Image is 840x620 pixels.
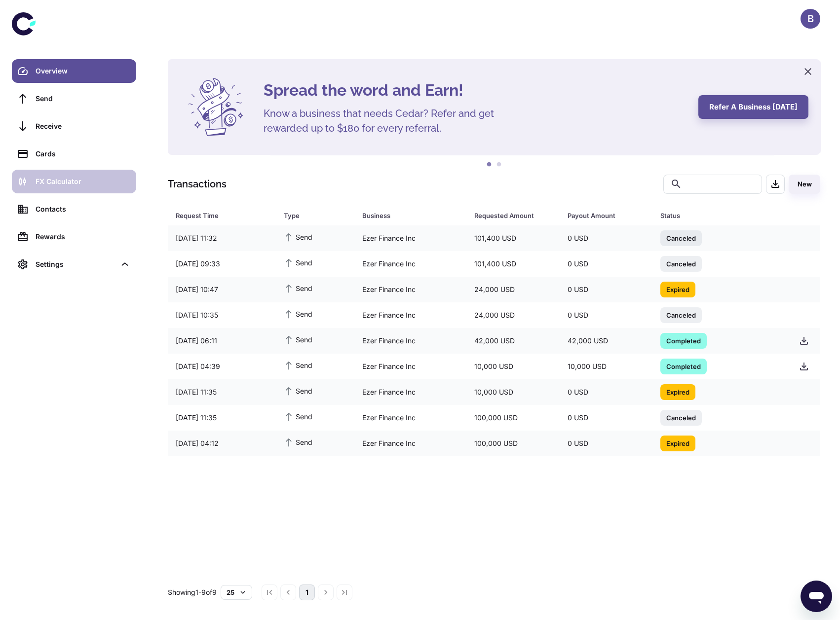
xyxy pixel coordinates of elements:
[168,357,276,376] div: [DATE] 04:39
[284,411,312,422] span: Send
[36,121,130,132] div: Receive
[260,584,354,600] nav: pagination navigation
[560,408,653,427] div: 0 USD
[494,160,504,170] button: 2
[284,360,312,370] span: Send
[484,160,494,170] button: 1
[660,233,702,243] span: Canceled
[284,283,312,293] span: Send
[176,209,259,222] div: Request Time
[36,259,115,270] div: Settings
[299,584,315,600] button: page 1
[466,434,560,453] div: 100,000 USD
[466,383,560,401] div: 10,000 USD
[168,306,276,325] div: [DATE] 10:35
[168,587,217,598] p: Showing 1-9 of 9
[466,306,560,325] div: 24,000 USD
[12,253,136,276] div: Settings
[354,383,466,401] div: Ezer Finance Inc
[221,585,252,600] button: 25
[264,106,510,136] h5: Know a business that needs Cedar? Refer and get rewarded up to $180 for every referral.
[568,209,636,222] div: Payout Amount
[12,87,136,110] a: Send
[801,581,832,612] iframe: Button to launch messaging window, conversation in progress
[660,387,695,397] span: Expired
[264,78,687,102] h4: Spread the word and Earn!
[354,229,466,248] div: Ezer Finance Inc
[560,357,653,376] div: 10,000 USD
[354,280,466,299] div: Ezer Finance Inc
[168,255,276,273] div: [DATE] 09:33
[284,257,312,268] span: Send
[36,148,130,159] div: Cards
[660,361,707,371] span: Completed
[12,170,136,193] a: FX Calculator
[284,385,312,396] span: Send
[168,408,276,427] div: [DATE] 11:35
[354,255,466,273] div: Ezer Finance Inc
[660,412,702,422] span: Canceled
[466,280,560,299] div: 24,000 USD
[474,209,556,222] span: Requested Amount
[354,306,466,325] div: Ezer Finance Inc
[176,209,272,222] span: Request Time
[801,9,820,29] button: B
[168,177,227,191] h1: Transactions
[660,438,695,448] span: Expired
[560,383,653,401] div: 0 USD
[789,175,820,194] button: New
[12,114,136,138] a: Receive
[354,357,466,376] div: Ezer Finance Inc
[560,306,653,325] div: 0 USD
[168,280,276,299] div: [DATE] 10:47
[168,229,276,248] div: [DATE] 11:32
[660,209,779,222] span: Status
[12,197,136,221] a: Contacts
[284,209,350,222] span: Type
[466,357,560,376] div: 10,000 USD
[168,434,276,453] div: [DATE] 04:12
[568,209,649,222] span: Payout Amount
[466,408,560,427] div: 100,000 USD
[660,310,702,320] span: Canceled
[660,335,707,345] span: Completed
[168,331,276,350] div: [DATE] 06:11
[168,383,276,401] div: [DATE] 11:35
[284,308,312,319] span: Send
[466,229,560,248] div: 101,400 USD
[12,225,136,249] a: Rewards
[36,66,130,76] div: Overview
[466,255,560,273] div: 101,400 USD
[660,258,702,268] span: Canceled
[354,408,466,427] div: Ezer Finance Inc
[284,437,312,447] span: Send
[12,59,136,83] a: Overview
[284,231,312,242] span: Send
[474,209,543,222] div: Requested Amount
[354,434,466,453] div: Ezer Finance Inc
[36,204,130,215] div: Contacts
[560,229,653,248] div: 0 USD
[660,209,766,222] div: Status
[284,334,312,345] span: Send
[560,280,653,299] div: 0 USD
[284,209,338,222] div: Type
[560,331,653,350] div: 42,000 USD
[466,331,560,350] div: 42,000 USD
[698,95,808,119] button: Refer a business [DATE]
[36,231,130,242] div: Rewards
[660,284,695,294] span: Expired
[354,331,466,350] div: Ezer Finance Inc
[560,255,653,273] div: 0 USD
[36,176,130,187] div: FX Calculator
[36,93,130,104] div: Send
[560,434,653,453] div: 0 USD
[12,142,136,166] a: Cards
